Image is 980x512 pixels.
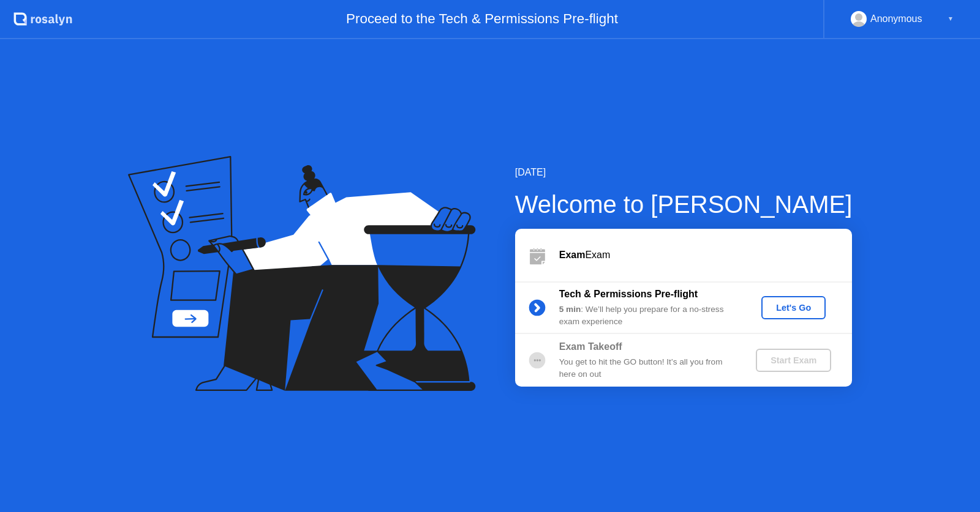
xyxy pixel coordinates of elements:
b: Exam [559,250,586,260]
div: : We’ll help you prepare for a no-stress exam experience [559,303,736,328]
div: Welcome to [PERSON_NAME] [515,186,853,223]
button: Start Exam [756,349,831,372]
b: Tech & Permissions Pre-flight [559,289,698,299]
b: 5 min [559,305,581,314]
div: ▼ [948,11,954,27]
div: Anonymous [870,11,922,27]
div: Let's Go [766,303,821,313]
b: Exam Takeoff [559,341,622,352]
div: Exam [559,248,852,262]
button: Let's Go [761,296,826,319]
div: Start Exam [761,355,826,365]
div: [DATE] [515,165,853,180]
div: You get to hit the GO button! It’s all you from here on out [559,356,736,381]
